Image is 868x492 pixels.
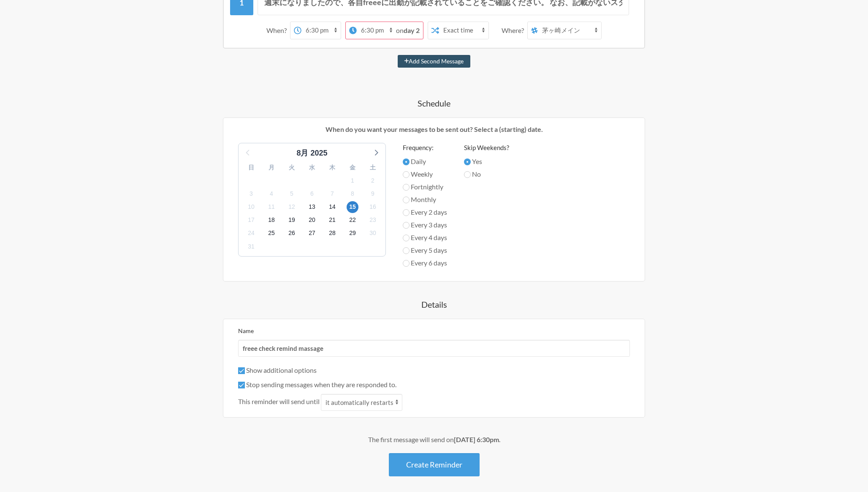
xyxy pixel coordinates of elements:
span: 2025年9月8日月曜日 [347,188,358,200]
label: No [464,169,509,179]
span: 2025年9月14日日曜日 [326,201,338,213]
input: Daily [403,159,410,165]
input: Yes [464,159,471,165]
span: 2025年9月10日水曜日 [245,201,257,213]
label: Every 6 days [403,258,447,268]
span: 2025年9月28日日曜日 [326,227,338,239]
span: 2025年9月13日土曜日 [306,201,318,213]
div: 日 [241,161,261,174]
label: Every 2 days [403,207,447,217]
span: 2025年9月12日金曜日 [286,201,298,213]
label: Every 5 days [403,245,447,255]
span: 2025年9月17日水曜日 [245,214,257,226]
input: Fortnightly [403,184,410,191]
strong: day 2 [404,26,420,34]
input: Every 3 days [403,222,410,229]
button: Add Second Message [398,55,471,68]
span: 2025年9月19日金曜日 [286,214,298,226]
div: 木 [322,161,342,174]
label: Weekly [403,169,447,179]
span: 2025年9月9日火曜日 [367,188,379,200]
input: We suggest a 2 to 4 word name [238,340,630,357]
h4: Schedule [189,97,679,109]
span: 2025年9月20日土曜日 [306,214,318,226]
span: 2025年9月6日土曜日 [306,188,318,200]
span: 2025年9月5日金曜日 [286,188,298,200]
span: 2025年9月3日水曜日 [245,188,257,200]
span: 2025年9月22日月曜日 [347,214,358,226]
span: 2025年9月29日月曜日 [347,227,358,239]
label: Yes [464,156,509,167]
div: Where? [502,22,527,39]
label: Every 3 days [403,220,447,230]
span: This reminder will send until [238,396,320,407]
span: 2025年9月2日火曜日 [367,175,379,186]
input: Monthly [403,197,410,203]
label: Frequency: [403,143,447,153]
p: When do you want your messages to be sent out? Select a (starting) date. [230,124,638,134]
div: 火 [282,161,302,174]
span: 2025年9月16日火曜日 [367,201,379,213]
strong: [DATE] 6:30pm [454,435,499,443]
input: No [464,171,471,178]
span: 2025年9月21日日曜日 [326,214,338,226]
span: 2025年9月15日月曜日 [347,201,358,213]
span: 2025年9月4日木曜日 [266,188,277,200]
label: Name [238,327,254,334]
div: 水 [302,161,322,174]
span: 2025年10月1日水曜日 [245,241,257,252]
label: Daily [403,156,447,167]
div: 月 [261,161,282,174]
label: Show additional options [238,366,317,374]
span: 2025年9月18日木曜日 [266,214,277,226]
input: Every 5 days [403,247,410,254]
div: 8月 2025 [293,148,331,159]
div: The first message will send on . [189,435,679,445]
span: 2025年9月24日水曜日 [245,227,257,239]
input: Every 4 days [403,235,410,241]
span: 2025年9月23日火曜日 [367,214,379,226]
label: Skip Weekends? [464,143,509,153]
button: Create Reminder [389,453,480,476]
span: 2025年9月25日木曜日 [266,227,277,239]
input: Show additional options [238,367,245,374]
span: 2025年9月27日土曜日 [306,227,318,239]
span: 2025年9月1日月曜日 [347,175,358,186]
label: Every 4 days [403,232,447,243]
div: 金 [342,161,363,174]
input: Every 6 days [403,260,410,267]
h4: Details [189,298,679,310]
span: 2025年9月30日火曜日 [367,227,379,239]
span: on [396,26,420,34]
div: 土 [363,161,383,174]
input: Every 2 days [403,209,410,216]
span: 2025年9月26日金曜日 [286,227,298,239]
span: 2025年9月7日日曜日 [326,188,338,200]
label: Stop sending messages when they are responded to. [238,380,396,388]
input: Weekly [403,171,410,178]
label: Fortnightly [403,182,447,192]
div: When? [266,22,290,39]
span: 2025年9月11日木曜日 [266,201,277,213]
label: Monthly [403,194,447,205]
input: Stop sending messages when they are responded to. [238,382,245,388]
